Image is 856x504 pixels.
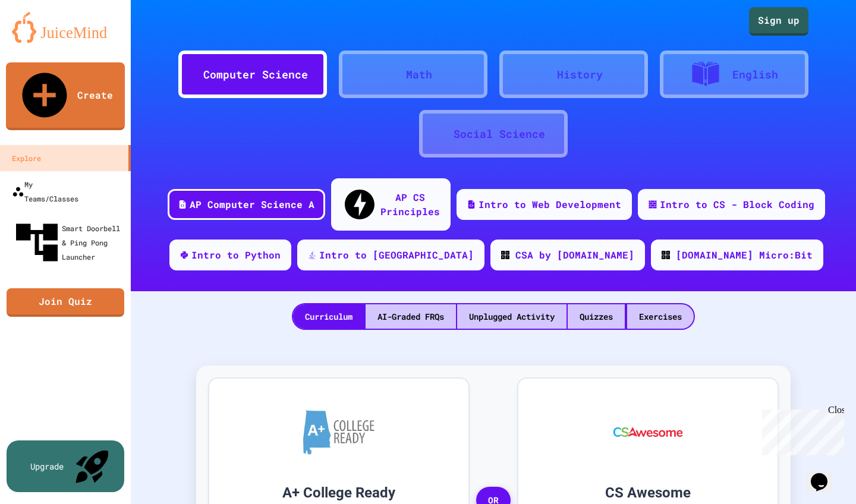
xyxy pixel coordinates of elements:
[7,288,124,317] a: Join Quiz
[366,304,456,329] div: AI-Graded FRQs
[660,197,814,212] div: Intro to CS - Block Coding
[806,456,844,492] iframe: chat widget
[191,248,281,262] div: Intro to Python
[190,197,314,212] div: AP Computer Science A
[501,251,509,259] img: CODE_logo_RGB.png
[406,67,432,83] div: Math
[30,460,64,472] div: Upgrade
[662,251,670,259] img: CODE_logo_RGB.png
[732,67,778,83] div: English
[12,177,78,206] div: My Teams/Classes
[303,410,374,455] img: A+ College Ready
[12,151,41,165] div: Explore
[12,12,119,43] img: logo-orange.svg
[479,197,621,212] div: Intro to Web Development
[227,482,451,503] h3: A+ College Ready
[536,482,760,503] h3: CS Awesome
[627,304,694,329] div: Exercises
[568,304,625,329] div: Quizzes
[203,67,308,83] div: Computer Science
[749,7,808,36] a: Sign up
[319,248,474,262] div: Intro to [GEOGRAPHIC_DATA]
[757,405,844,455] iframe: chat widget
[557,67,603,83] div: History
[293,304,364,329] div: Curriculum
[5,5,82,75] div: Chat with us now!Close
[380,190,440,219] div: AP CS Principles
[457,304,567,329] div: Unplugged Activity
[515,248,634,262] div: CSA by [DOMAIN_NAME]
[676,248,813,262] div: [DOMAIN_NAME] Micro:Bit
[6,62,125,130] a: Create
[454,126,545,142] div: Social Science
[602,396,695,468] img: CS Awesome
[12,218,126,267] div: Smart Doorbell & Ping Pong Launcher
